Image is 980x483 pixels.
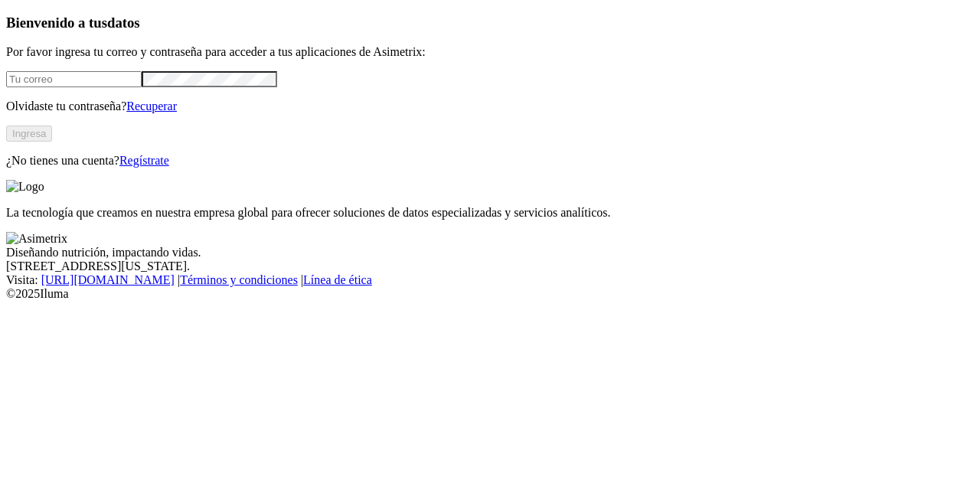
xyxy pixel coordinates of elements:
[6,71,142,87] input: Tu correo
[6,246,974,259] div: Diseñando nutrición, impactando vidas.
[303,273,372,286] a: Línea de ética
[41,273,175,286] a: [URL][DOMAIN_NAME]
[6,180,44,194] img: Logo
[126,100,177,113] a: Recuperar
[6,126,52,142] button: Ingresa
[180,273,298,286] a: Términos y condiciones
[6,15,974,31] h3: Bienvenido a tus
[6,232,67,246] img: Asimetrix
[6,154,974,168] p: ¿No tienes una cuenta?
[6,259,974,273] div: [STREET_ADDRESS][US_STATE].
[6,273,974,287] div: Visita : | |
[6,206,974,220] p: La tecnología que creamos en nuestra empresa global para ofrecer soluciones de datos especializad...
[6,287,974,301] div: © 2025 Iluma
[6,45,974,59] p: Por favor ingresa tu correo y contraseña para acceder a tus aplicaciones de Asimetrix:
[6,100,974,113] p: Olvidaste tu contraseña?
[107,15,140,31] span: datos
[119,154,169,167] a: Regístrate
